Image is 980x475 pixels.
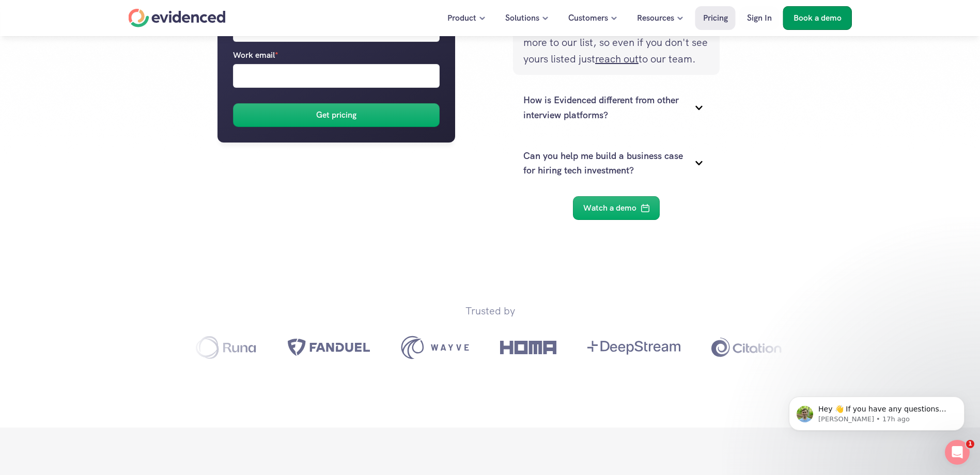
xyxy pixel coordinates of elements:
[783,6,852,30] a: Book a demo
[695,6,736,30] a: Pricing
[568,11,608,25] p: Customers
[505,11,539,25] p: Solutions
[583,201,636,215] p: Watch a demo
[233,64,440,88] input: Work email*
[747,11,772,25] p: Sign In
[637,11,674,25] p: Resources
[465,303,515,319] p: Trusted by
[233,103,440,127] button: Get pricing
[523,93,683,123] p: How is Evidenced different from other interview platforms?
[447,11,476,25] p: Product
[573,196,660,220] a: Watch a demo
[773,375,980,447] iframe: Intercom notifications message
[703,11,728,25] p: Pricing
[316,109,356,122] h6: Get pricing
[794,11,842,25] p: Book a demo
[129,9,226,27] a: Home
[233,49,278,62] p: Work email
[523,1,709,67] p: Evidenced is integrated with most popular ATSs. We're always adding more to our list, so even if ...
[595,52,639,66] a: reach out
[945,440,970,465] iframe: Intercom live chat
[739,6,780,30] a: Sign In
[523,149,683,179] p: Can you help me build a business case for hiring tech investment?
[966,440,974,448] span: 1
